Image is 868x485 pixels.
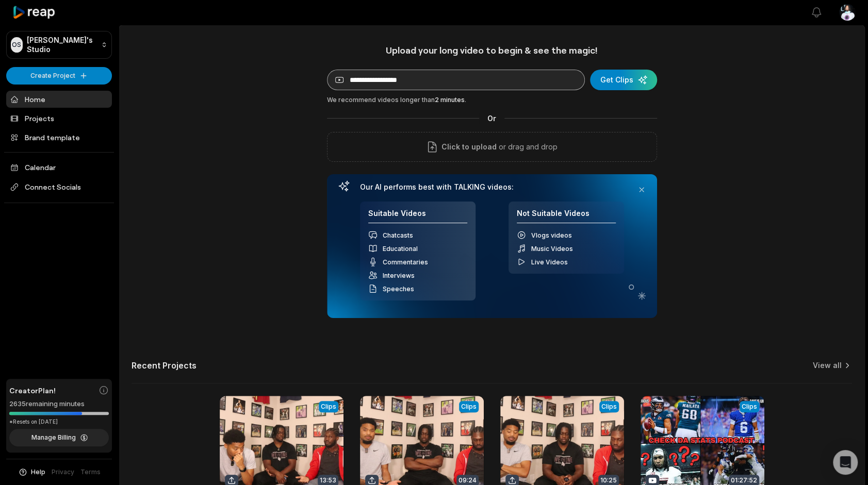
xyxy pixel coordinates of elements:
span: Vlogs videos [531,231,572,239]
a: View all [813,360,842,371]
div: We recommend videos longer than . [327,95,657,105]
span: Click to upload [441,141,497,153]
div: *Resets on [DATE] [9,418,109,426]
a: Brand template [6,129,112,146]
div: OS [11,37,23,53]
h4: Not Suitable Videos [517,209,616,224]
div: 2635 remaining minutes [9,399,109,409]
p: [PERSON_NAME]'s Studio [27,36,97,54]
div: Open Intercom Messenger [833,450,858,475]
span: Live Videos [531,258,568,266]
span: Creator Plan! [9,385,56,396]
h2: Recent Projects [132,360,196,371]
span: Commentaries [383,258,428,266]
a: Home [6,91,112,108]
span: Connect Socials [6,178,112,196]
span: Help [31,467,45,477]
a: Calendar [6,159,112,176]
button: Help [18,467,45,477]
span: Interviews [383,272,415,279]
h4: Suitable Videos [368,209,467,224]
span: 2 minutes [435,96,465,104]
a: Terms [80,467,101,477]
span: Chatcasts [383,231,413,239]
button: Create Project [6,67,112,85]
h3: Our AI performs best with TALKING videos: [360,182,624,192]
a: Projects [6,110,112,127]
p: or drag and drop [497,141,558,153]
span: Speeches [383,285,414,293]
a: Privacy [52,467,74,477]
span: Educational [383,245,418,253]
button: Manage Billing [9,429,109,446]
button: Get Clips [590,70,657,90]
span: Or [479,113,504,124]
h1: Upload your long video to begin & see the magic! [327,44,657,56]
span: Music Videos [531,245,573,253]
